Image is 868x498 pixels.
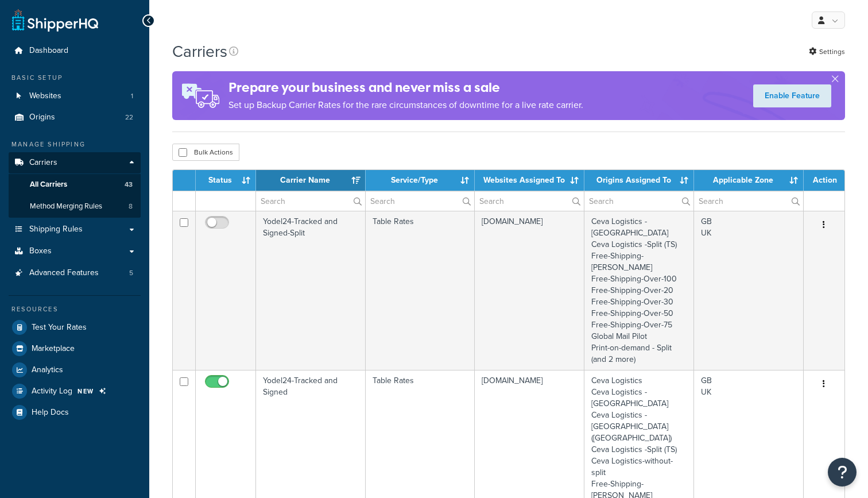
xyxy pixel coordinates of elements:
a: Advanced Features 5 [9,262,141,284]
a: Settings [809,44,845,60]
span: Analytics [32,365,63,375]
th: Service/Type: activate to sort column ascending [366,170,475,191]
th: Carrier Name: activate to sort column ascending [256,170,366,191]
input: Search [694,191,803,211]
input: Search [256,191,365,211]
a: Carriers [9,152,141,173]
span: Help Docs [32,408,69,418]
span: Shipping Rules [29,225,83,234]
span: Origins [29,113,55,122]
span: Activity Log [32,387,72,396]
span: 43 [125,180,133,190]
li: Advanced Features [9,262,141,284]
li: Carriers [9,152,141,218]
input: Search [475,191,584,211]
a: Marketplace [9,338,141,359]
th: Websites Assigned To: activate to sort column ascending [475,170,584,191]
a: Origins 22 [9,107,141,128]
a: ShipperHQ Home [12,9,98,32]
span: 8 [129,202,133,211]
span: Carriers [29,158,57,168]
span: 5 [129,268,133,278]
span: Boxes [29,246,52,256]
span: All Carriers [30,180,67,190]
img: ad-rules-rateshop-fe6ec290ccb7230408bd80ed9643f0289d75e0ffd9eb532fc0e269fcd187b520.png [172,71,228,120]
input: Search [584,191,693,211]
div: Manage Shipping [9,140,141,149]
a: Activity Log NEW [9,381,141,402]
a: Analytics [9,360,141,380]
li: All Carriers [9,174,141,195]
div: Basic Setup [9,73,141,83]
th: Status: activate to sort column ascending [196,170,256,191]
h1: Carriers [172,40,227,63]
a: Shipping Rules [9,219,141,240]
button: Open Resource Center [828,458,857,487]
span: NEW [77,387,94,396]
input: Search [366,191,475,211]
a: Help Docs [9,402,141,423]
li: Websites [9,86,141,107]
span: 22 [125,113,133,122]
td: GB UK [694,211,804,370]
a: Test Your Rates [9,317,141,338]
th: Origins Assigned To: activate to sort column ascending [584,170,694,191]
span: 1 [131,91,133,101]
span: Websites [29,91,61,101]
li: Activity Log [9,381,141,402]
td: Yodel24-Tracked and Signed-Split [256,211,366,370]
td: [DOMAIN_NAME] [475,211,584,370]
p: Set up Backup Carrier Rates for the rare circumstances of downtime for a live rate carrier. [228,97,583,113]
span: Dashboard [29,46,68,56]
span: Advanced Features [29,268,99,278]
td: Table Rates [366,211,475,370]
span: Marketplace [32,344,75,354]
a: Websites 1 [9,86,141,107]
span: Method Merging Rules [30,202,102,211]
a: Boxes [9,241,141,262]
a: Dashboard [9,40,141,61]
li: Method Merging Rules [9,196,141,217]
div: Resources [9,304,141,314]
a: Method Merging Rules 8 [9,196,141,217]
li: Origins [9,107,141,128]
th: Action [804,170,844,191]
span: Test Your Rates [32,323,87,333]
a: Enable Feature [753,84,831,107]
h4: Prepare your business and never miss a sale [228,78,583,97]
button: Bulk Actions [172,144,239,161]
a: All Carriers 43 [9,174,141,195]
th: Applicable Zone: activate to sort column ascending [694,170,804,191]
td: Ceva Logistics -[GEOGRAPHIC_DATA] Ceva Logistics -Split (TS) Free-Shipping-[PERSON_NAME] Free-Shi... [584,211,694,370]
